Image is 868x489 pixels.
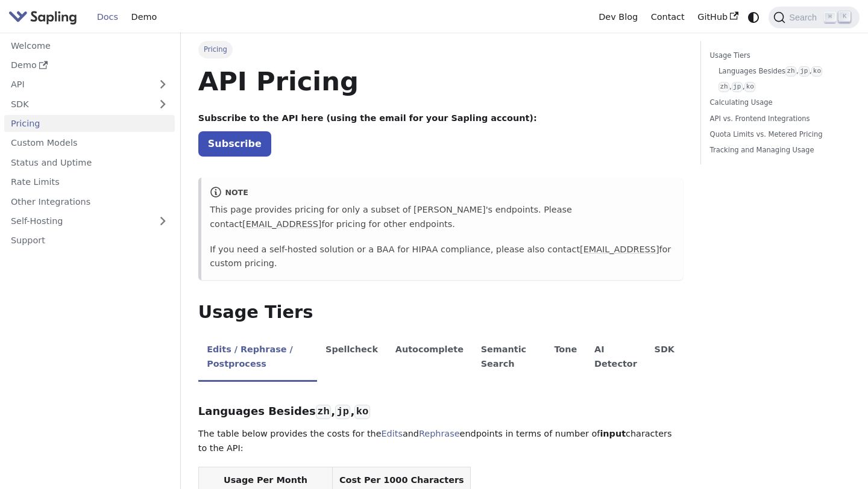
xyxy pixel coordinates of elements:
[785,66,796,76] code: zh
[198,427,684,456] p: The table below provides the costs for the and endpoints in terms of number of characters to the ...
[691,8,744,26] a: GitHub
[546,334,586,382] li: Tone
[4,37,175,54] a: Welcome
[838,11,851,22] kbd: K
[125,8,163,26] a: Demo
[769,7,859,28] button: Search (Command+K)
[354,405,370,419] code: ko
[719,81,842,93] a: zh,jp,ko
[744,82,755,92] code: ko
[317,334,387,382] li: Spellcheck
[316,405,331,419] code: zh
[198,334,317,382] li: Edits / Rephrase / Postprocess
[710,113,846,125] a: API vs. Frontend Integrations
[198,41,684,58] nav: Breadcrumbs
[90,8,125,26] a: Docs
[580,244,659,254] a: [EMAIL_ADDRESS]
[151,95,175,113] button: Expand sidebar category 'SDK'
[198,405,684,419] h3: Languages Besides , ,
[4,134,175,152] a: Custom Models
[198,302,684,323] h2: Usage Tiers
[210,186,675,201] div: note
[386,334,472,382] li: Autocomplete
[210,203,675,232] p: This page provides pricing for only a subset of [PERSON_NAME]'s endpoints. Please contact for pri...
[8,8,77,26] img: Sapling.ai
[644,8,691,26] a: Contact
[600,429,626,438] strong: input
[732,82,743,92] code: jp
[592,8,644,26] a: Dev Blog
[799,66,810,76] code: jp
[586,334,646,382] li: AI Detector
[710,50,846,61] a: Usage Tiers
[719,66,842,77] a: Languages Besideszh,jp,ko
[4,115,175,132] a: Pricing
[4,154,175,171] a: Status and Uptime
[198,131,271,156] a: Subscribe
[210,243,675,272] p: If you need a self-hosted solution or a BAA for HIPAA compliance, please also contact for custom ...
[710,129,846,140] a: Quota Limits vs. Metered Pricing
[242,219,321,229] a: [EMAIL_ADDRESS]
[4,57,175,74] a: Demo
[198,41,233,58] span: Pricing
[472,334,546,382] li: Semantic Search
[4,232,175,249] a: Support
[335,405,350,419] code: jp
[4,76,151,93] a: API
[646,334,683,382] li: SDK
[4,173,175,191] a: Rate Limits
[151,76,175,93] button: Expand sidebar category 'API'
[785,13,824,22] span: Search
[4,95,151,113] a: SDK
[198,65,684,98] h1: API Pricing
[4,213,175,230] a: Self-Hosting
[198,113,537,123] strong: Subscribe to the API here (using the email for your Sapling account):
[710,97,846,108] a: Calculating Usage
[745,8,763,26] button: Switch between dark and light mode (currently system mode)
[824,12,836,23] kbd: ⌘
[710,145,846,156] a: Tracking and Managing Usage
[811,66,822,76] code: ko
[4,193,175,210] a: Other Integrations
[8,8,81,26] a: Sapling.ai
[382,429,403,438] a: Edits
[719,82,729,92] code: zh
[419,429,460,438] a: Rephrase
